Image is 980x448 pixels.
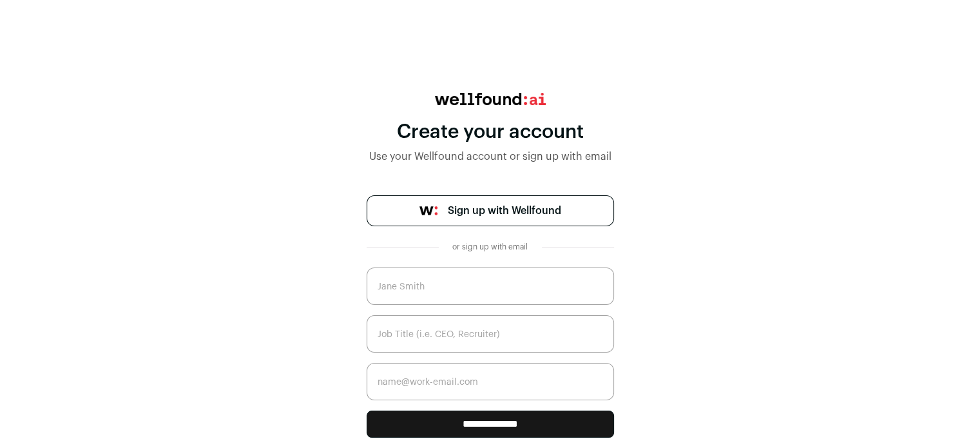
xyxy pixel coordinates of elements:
a: Sign up with Wellfound [367,195,614,226]
input: Jane Smith [367,268,614,305]
div: or sign up with email [449,242,532,252]
div: Create your account [367,121,614,144]
input: Job Title (i.e. CEO, Recruiter) [367,315,614,353]
img: wellfound-symbol-flush-black-fb3c872781a75f747ccb3a119075da62bfe97bd399995f84a933054e44a575c4.png [419,206,437,215]
div: Use your Wellfound account or sign up with email [367,149,614,164]
span: Sign up with Wellfound [448,203,561,219]
input: name@work-email.com [367,363,614,400]
img: wellfound:ai [435,93,546,105]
